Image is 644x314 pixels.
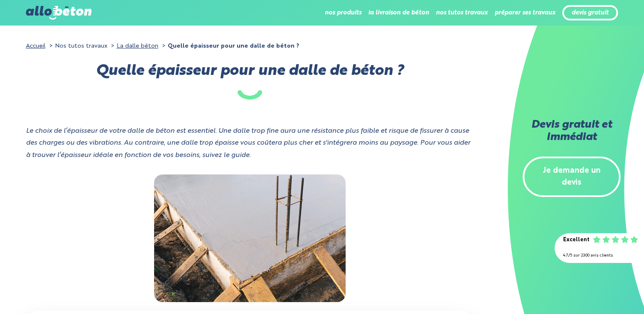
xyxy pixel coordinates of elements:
a: devis gratuit [572,9,609,17]
a: Accueil [26,43,46,49]
div: Excellent [563,234,590,246]
h1: Quelle épaisseur pour une dalle de béton ? [26,65,474,100]
h2: Devis gratuit et immédiat [523,119,621,144]
div: 4.7/5 sur 2300 avis clients [563,250,635,262]
li: nos produits [325,3,361,23]
li: nos tutos travaux [436,3,488,23]
a: La dalle béton [117,43,158,49]
li: Nos tutos travaux [47,40,107,52]
a: Je demande un devis [523,157,621,197]
img: allobéton [26,6,92,20]
i: Le choix de l’épaisseur de votre dalle de béton est essentiel. Une dalle trop fine aura une résis... [26,128,470,159]
img: Epaisseur dalle [154,174,346,302]
li: préparer ses travaux [495,3,555,23]
li: Quelle épaisseur pour une dalle de béton ? [160,40,299,52]
li: la livraison de béton [368,3,429,23]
